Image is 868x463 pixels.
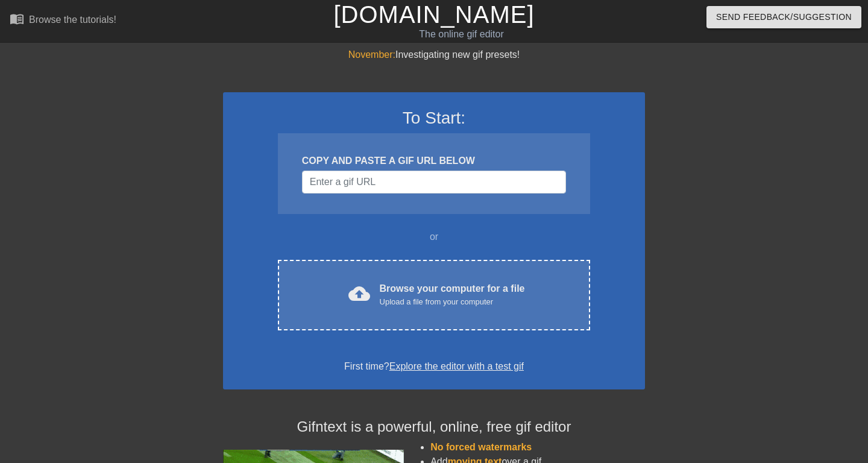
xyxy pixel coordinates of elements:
div: Upload a file from your computer [380,296,525,308]
div: COPY AND PASTE A GIF URL BELOW [302,154,566,168]
span: No forced watermarks [430,442,532,452]
h4: Gifntext is a powerful, online, free gif editor [223,418,645,436]
span: Send Feedback/Suggestion [716,10,852,25]
div: or [254,230,614,244]
span: menu_book [10,11,24,26]
span: cloud_upload [348,283,370,304]
a: [DOMAIN_NAME] [333,1,534,28]
input: Username [302,171,566,194]
span: November: [348,49,395,60]
div: Browse the tutorials! [29,14,116,25]
a: Explore the editor with a test gif [389,361,524,371]
button: Send Feedback/Suggestion [706,6,861,28]
div: Investigating new gif presets! [223,48,645,62]
h3: To Start: [239,108,629,128]
a: Browse the tutorials! [10,11,116,30]
div: Browse your computer for a file [380,282,525,308]
div: First time? [239,359,629,374]
div: The online gif editor [295,27,627,42]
